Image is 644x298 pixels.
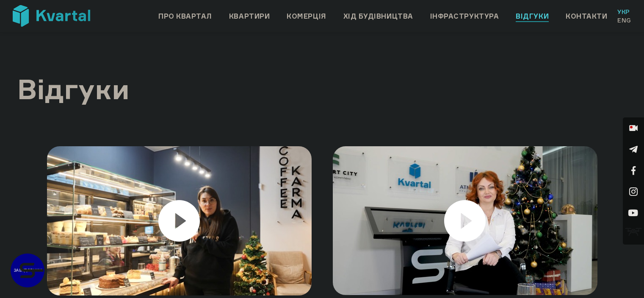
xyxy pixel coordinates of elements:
[516,11,549,21] a: Відгуки
[566,11,607,21] a: Контакти
[11,253,44,287] a: ЗАБУДОВНИК
[430,11,499,21] a: Інфраструктура
[13,5,90,27] img: Kvartal
[617,16,631,25] a: Eng
[14,268,42,273] text: ЗАБУДОВНИК
[287,11,326,21] a: Комерція
[229,11,270,21] a: Квартири
[17,74,627,104] h1: Відгуки
[158,11,212,21] a: Про квартал
[617,8,631,16] a: Укр
[343,11,413,21] a: Хід будівництва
